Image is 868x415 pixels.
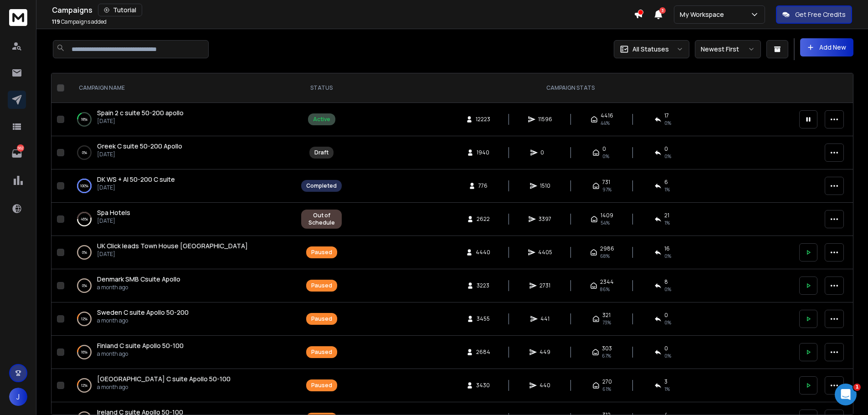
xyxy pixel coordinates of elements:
p: 100 % [80,181,88,190]
p: All Statuses [632,45,669,54]
span: 4440 [476,249,490,256]
td: 100%DK WS + AI 50-200 C suite[DATE] [68,169,296,203]
td: 18%Spain 2 c suite 50-200 apollo[DATE] [68,103,296,136]
td: 46%Spa Hotels[DATE] [68,203,296,236]
span: 21 [664,212,669,219]
td: 12%Sweden C suite Apollo 50-200a month ago [68,302,296,336]
span: 0 % [664,252,671,260]
span: 0 % [664,319,671,326]
a: [GEOGRAPHIC_DATA] C suite Apollo 50-100 [97,374,231,384]
span: 2344 [600,278,614,286]
span: 97 % [602,186,611,193]
p: Get Free Credits [795,10,846,19]
span: 2684 [476,348,490,356]
span: 86 % [600,286,610,293]
span: 0 [664,345,668,352]
span: 4405 [538,249,552,256]
span: 67 % [602,352,611,359]
p: 12 % [81,381,87,390]
span: 0 [664,145,668,153]
a: Spain 2 c suite 50-200 apollo [97,108,184,118]
span: 0 % [664,352,671,359]
span: 3397 [539,215,551,223]
a: Denmark SMB Csuite Apollo [97,275,180,284]
a: Sweden C suite Apollo 50-200 [97,308,189,317]
div: Paused [311,249,332,256]
span: 11596 [538,116,552,123]
span: UK Click leads Town House [GEOGRAPHIC_DATA] [97,241,248,250]
p: [DATE] [97,118,184,125]
span: 6 [664,179,668,186]
span: 73 % [602,319,611,326]
span: 303 [602,345,612,352]
div: Completed [306,182,337,190]
span: 321 [602,312,611,319]
span: 1 % [664,219,670,226]
span: 3430 [476,382,490,389]
span: 0 [540,149,550,156]
div: Out of Schedule [306,212,337,226]
p: a month ago [97,350,184,358]
p: 562 [17,144,24,152]
button: Newest First [695,40,761,58]
p: a month ago [97,317,189,324]
span: Spain 2 c suite 50-200 apollo [97,108,184,117]
span: 2731 [539,282,550,289]
span: 1 % [664,385,670,393]
a: Spa Hotels [97,208,130,217]
span: 1409 [601,212,613,219]
div: Paused [311,315,332,323]
span: 0% [602,153,609,160]
div: Active [313,116,330,123]
a: Finland C suite Apollo 50-100 [97,341,184,350]
span: 3 [659,7,666,14]
span: 1940 [477,149,489,156]
div: Paused [311,382,332,389]
button: J [9,388,27,406]
span: 441 [540,315,550,323]
p: 16 % [81,348,87,357]
span: Greek C suite 50-200 Apollo [97,142,182,150]
span: 1 % [664,186,670,193]
button: Tutorial [98,4,142,16]
span: 3 [664,378,668,385]
span: 54 % [601,219,610,226]
td: 0%Greek C suite 50-200 Apollo[DATE] [68,136,296,169]
span: 3223 [477,282,489,289]
p: 12 % [81,314,87,323]
p: a month ago [97,284,180,291]
td: 12%[GEOGRAPHIC_DATA] C suite Apollo 50-100a month ago [68,369,296,402]
th: CAMPAIGN NAME [68,73,296,103]
div: Paused [311,282,332,289]
span: 0 % [664,119,671,127]
span: 0 % [664,286,671,293]
p: Campaigns added [52,18,107,26]
div: Draft [314,149,329,156]
span: 119 [52,18,60,26]
span: 1 [853,384,861,391]
span: 8 [664,278,668,286]
span: 449 [539,348,550,356]
p: 0 % [82,248,87,257]
span: 731 [602,179,610,186]
th: CAMPAIGN STATS [347,73,794,103]
span: 0 [602,145,606,153]
span: 68 % [600,252,610,260]
span: DK WS + AI 50-200 C suite [97,175,175,184]
p: 0 % [82,148,87,157]
p: 46 % [81,215,88,224]
span: 776 [478,182,488,190]
span: 4416 [601,112,613,119]
span: 3455 [477,315,490,323]
div: Paused [311,348,332,356]
a: UK Click leads Town House [GEOGRAPHIC_DATA] [97,241,248,251]
a: 562 [8,144,26,163]
span: 44 % [601,119,610,127]
button: Get Free Credits [776,5,852,24]
span: Finland C suite Apollo 50-100 [97,341,184,350]
p: [DATE] [97,151,182,158]
span: 12223 [476,116,490,123]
